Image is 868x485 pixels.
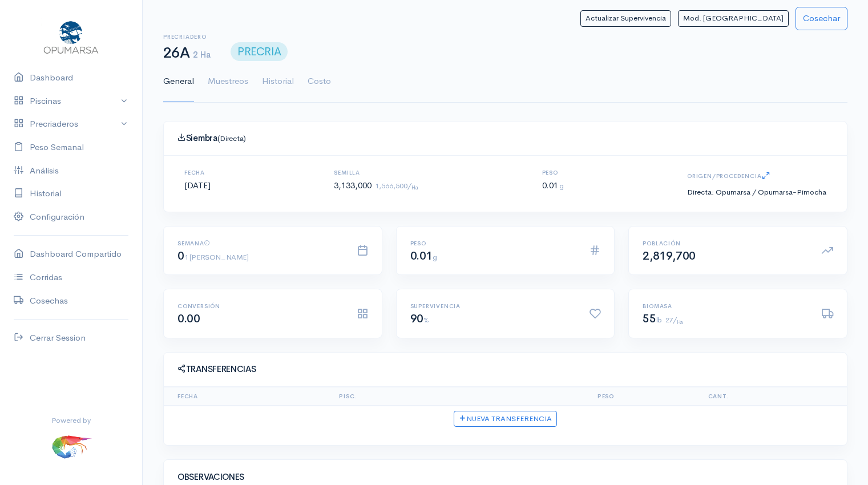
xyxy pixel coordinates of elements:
a: General [163,61,194,102]
small: % [423,315,429,325]
h4: Transferencias [177,364,833,374]
sub: Ha [677,319,683,326]
div: : Opumarsa / Opumarsa-Pimocha [687,187,826,198]
span: 0.00 [177,312,200,326]
h4: Siembra [177,133,833,143]
img: Opumarsa [41,18,101,55]
h6: Fecha [184,169,211,176]
span: 2 Ha [193,49,210,60]
small: g [433,252,437,262]
h6: Peso [542,169,564,176]
div: 0.01 [528,169,578,198]
span: 55 [643,312,661,326]
th: Pisc. [334,387,505,406]
img: ... [51,426,92,467]
span: PRECRIA [231,42,288,61]
h4: Observaciones [177,472,833,482]
a: Costo [308,61,331,102]
span: 2,819,700 [643,249,695,263]
h6: Biomasa [643,303,808,309]
sub: Ha [411,184,418,191]
div: [DATE] [171,169,224,198]
h1: 26A [163,45,210,62]
small: 1 [PERSON_NAME] [184,252,249,262]
h6: Origen/Procedencia [687,169,826,184]
small: lb [656,315,662,325]
span: 0 [177,249,249,263]
button: Actualizar Supervivencia [580,10,671,27]
small: (Directa) [217,134,246,143]
a: Historial [262,61,294,102]
button: Mod. [GEOGRAPHIC_DATA] [678,10,789,27]
small: 1,566,500/ [375,181,418,191]
div: 3,133,000 [320,169,432,198]
span: 0.01 [410,249,437,263]
small: 27/ [665,315,683,325]
span: 90 [410,312,429,326]
h6: Semilla [334,169,418,176]
button: Nueva Transferencia [454,411,557,427]
h6: Semana [177,240,343,246]
h6: Precriadero [163,34,210,40]
button: Cosechar [796,7,847,30]
span: g [559,181,564,191]
th: Fecha [164,387,334,406]
h6: Supervivencia [410,303,576,309]
h6: Conversión [177,303,343,309]
h6: Población [643,240,808,246]
h6: Peso [410,240,576,246]
small: Directa [687,187,712,197]
th: Cant. [619,387,733,406]
th: Peso [506,387,620,406]
a: Muestreos [208,61,248,102]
